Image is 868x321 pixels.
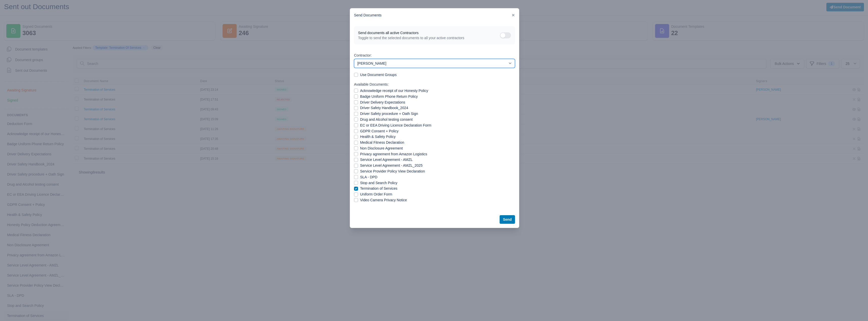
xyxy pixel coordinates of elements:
[360,197,407,203] label: Video Camera Privacy Notice
[360,186,397,191] label: Termination of Services
[360,134,396,140] label: Health & Safety Policy
[360,122,431,128] label: EC or EEA Driving Licence Declaration Form
[358,35,500,40] span: Toggle to send the selected documents to all your active contractors
[360,140,404,145] label: Medical Fitness Declaration
[500,215,515,224] button: Send
[358,30,500,35] span: Send documents all active Contractors
[360,180,397,186] label: Stop and Search Policy
[360,157,413,163] label: Service Level Agreement - AMZL
[350,8,519,22] div: Send Documents
[360,88,428,94] label: Acknowledge receipt of our Honesty Policy
[354,53,372,58] label: Contractor:
[354,82,389,87] label: Available Documents:
[360,191,392,197] label: Uniform Order Form
[360,151,427,157] label: Privacy agreement from Amazon Logistics
[360,174,377,180] label: SLA - DPD
[360,163,423,168] label: Service Level Agreement - AMZL_2025
[843,297,868,321] iframe: Chat Widget
[360,145,403,151] label: Non Disclosure Agreement
[360,94,418,100] label: Badge Uniform Phone Return Policy
[360,168,425,174] label: Service Provider Policy View Declaration
[360,128,398,134] label: GDPR Consent + Policy
[360,100,405,105] label: Driver Delivery Expectations
[360,111,418,117] label: Driver Safety procedure + Oath Sign
[360,72,397,78] label: Use Document Groups
[360,105,408,111] label: Driver Safety Handbook_2024
[360,117,413,122] label: Drug and Alcohol testing consent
